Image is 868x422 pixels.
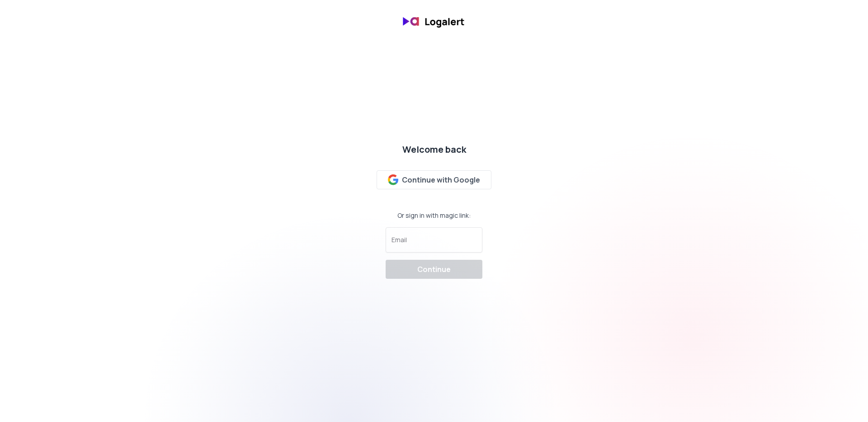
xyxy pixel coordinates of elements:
img: banner logo [398,11,470,32]
div: Or sign in with magic link: [397,211,471,220]
div: Continue with Google [388,174,481,185]
input: Email [392,239,476,249]
button: Continue with Google [377,170,492,189]
button: Continue [386,260,482,279]
div: Continue [417,264,451,275]
div: Welcome back [402,143,466,156]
